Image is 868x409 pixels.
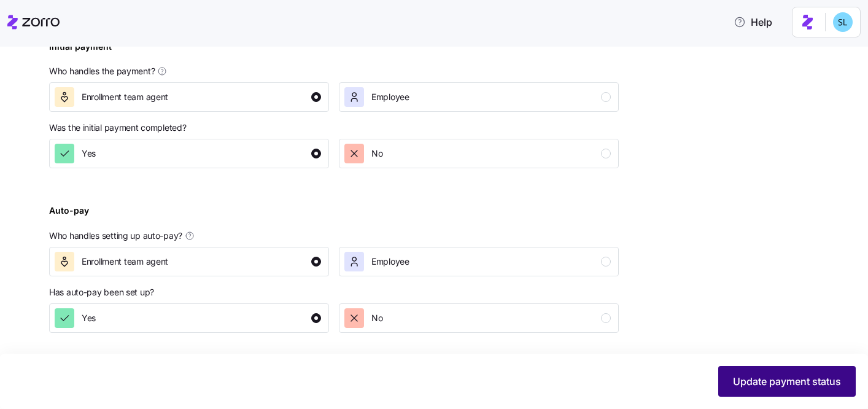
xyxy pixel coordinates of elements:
[371,147,382,160] span: No
[371,312,382,324] span: No
[49,286,154,298] span: Has auto-pay been set up?
[82,91,168,103] span: Enrollment team agent
[49,65,155,77] span: Who handles the payment?
[371,91,409,103] span: Employee
[49,122,186,134] span: Was the initial payment completed?
[833,12,853,32] img: 7c620d928e46699fcfb78cede4daf1d1
[724,10,782,34] button: Help
[49,40,112,63] div: Initial payment
[718,366,856,397] button: Update payment status
[82,255,168,268] span: Enrollment team agent
[371,255,409,268] span: Employee
[733,374,841,389] span: Update payment status
[82,147,96,160] span: Yes
[82,312,96,324] span: Yes
[49,204,89,227] div: Auto-pay
[49,230,182,242] span: Who handles setting up auto-pay?
[734,15,772,29] span: Help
